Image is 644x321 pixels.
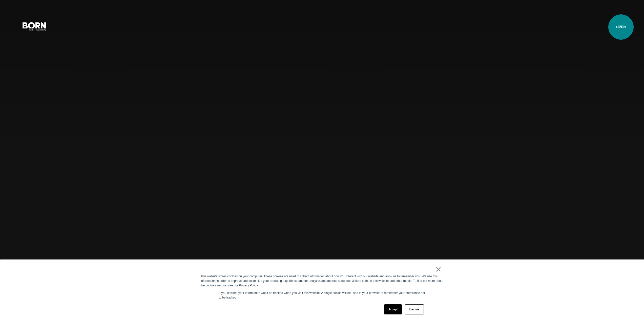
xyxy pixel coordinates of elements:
[201,274,444,288] div: This website stores cookies on your computer. These cookies are used to collect information about...
[384,304,402,314] a: Accept
[435,267,442,271] a: ×
[219,291,425,300] p: If you decline, your information won’t be tracked when you visit this website. A single cookie wi...
[405,304,424,314] a: Decline
[615,21,627,31] button: Open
